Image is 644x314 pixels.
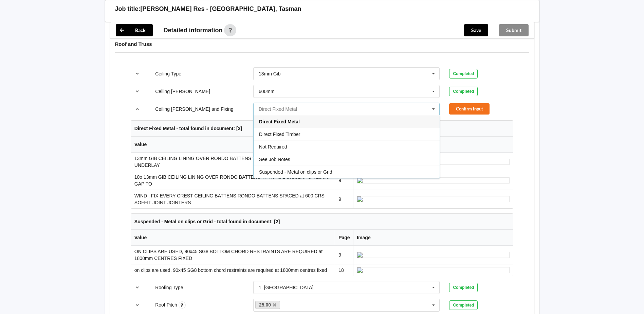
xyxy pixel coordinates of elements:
[131,103,144,115] button: reference-toggle
[131,190,335,208] td: WIND : FIX EVERY CREST CEILING BATTENS RONDO BATTENS SPACED at 600 CRS SOFFIT JOINT JOINTERS
[155,89,210,94] label: Ceiling [PERSON_NAME]
[131,264,335,276] td: on clips are used, 90x45 SG8 bottom chord restraints are required at 1800mm centres fixed
[131,281,144,294] button: reference-toggle
[449,87,478,96] div: Completed
[116,24,153,36] button: Back
[259,89,275,94] div: 600mm
[357,252,510,258] img: ai_input-page9-CeilingBattenFixing-0-0.jpeg
[259,169,332,175] span: Suspended - Metal on clips or Grid
[131,299,144,311] button: reference-toggle
[449,103,490,115] button: Confirm input
[131,171,335,190] td: 10o 13mm GIB CEILING LINING OVER RONDO BATTENS WITH R3.2 INSULATION 25mm GAP TO
[155,285,183,290] label: Roofing Type
[259,285,313,290] div: 1. [GEOGRAPHIC_DATA]
[353,230,513,246] th: Image
[357,267,510,273] img: ai_input-page18-CeilingBattenFixing-0-1.jpeg
[131,85,144,98] button: reference-toggle
[335,264,353,276] td: 18
[131,230,335,246] th: Value
[164,27,223,33] span: Detailed information
[464,24,488,36] button: Save
[449,300,478,310] div: Completed
[115,5,141,13] h3: Job title:
[259,157,290,162] span: See Job Notes
[335,171,353,190] td: 9
[141,5,301,13] h3: [PERSON_NAME] Res - [GEOGRAPHIC_DATA], Tasman
[131,137,335,153] th: Value
[131,121,513,137] th: Direct Fixed Metal - total found in document: [3]
[259,132,300,137] span: Direct Fixed Timber
[357,177,510,184] img: ai_input-page9-CeilingBattenFixing-1-1.jpeg
[259,119,300,124] span: Direct Fixed Metal
[259,71,281,76] div: 13mm Gib
[335,190,353,208] td: 9
[259,144,287,150] span: Not Required
[255,301,280,309] a: 25.00
[131,246,335,264] td: ON CLIPS ARE USED, 90x45 SG8 BOTTOM CHORD RESTRAINTS ARE REQUIRED at 1800mm CENTRES FIXED
[155,71,181,76] label: Ceiling Type
[449,69,478,78] div: Completed
[357,196,510,202] img: ai_input-page9-CeilingBattenFixing-1-2.jpeg
[449,283,478,292] div: Completed
[131,68,144,80] button: reference-toggle
[335,230,353,246] th: Page
[335,246,353,264] td: 9
[155,302,178,308] label: Roof Pitch
[131,153,335,171] td: 13mm GIB CEILING LINING OVER RONDO BATTENS WITH INSULATION 25mm GAP TO UNDERLAY
[155,106,233,112] label: Ceiling [PERSON_NAME] and Fixing
[115,41,529,47] h4: Roof and Truss
[131,214,513,230] th: Suspended - Metal on clips or Grid - total found in document: [2]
